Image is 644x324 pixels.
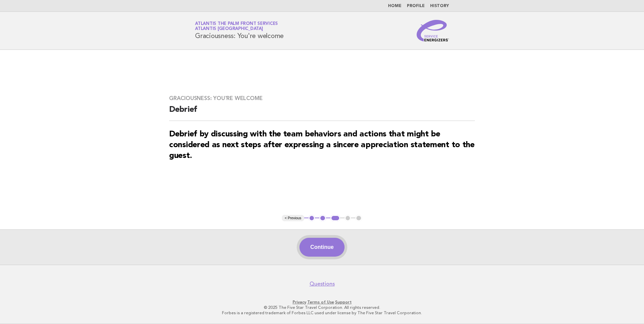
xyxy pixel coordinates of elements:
[335,300,352,304] a: Support
[417,20,449,41] img: Service Energizers
[169,95,475,102] h3: Graciousness: You're welcome
[430,4,449,8] a: History
[116,299,528,305] p: · ·
[116,310,528,316] p: Forbes is a registered trademark of Forbes LLC used under license by The Five Star Travel Corpora...
[169,130,475,160] strong: Debrief by discussing with the team behaviors and actions that might be considered as next steps ...
[407,4,425,8] a: Profile
[282,215,304,222] button: < Previous
[195,27,263,31] span: Atlantis [GEOGRAPHIC_DATA]
[319,215,326,222] button: 2
[195,22,284,39] h1: Graciousness: You're welcome
[388,4,401,8] a: Home
[169,104,475,121] h2: Debrief
[293,300,306,304] a: Privacy
[116,305,528,310] p: © 2025 The Five Star Travel Corporation. All rights reserved.
[330,215,340,222] button: 3
[195,22,278,31] a: Atlantis The Palm Front ServicesAtlantis [GEOGRAPHIC_DATA]
[307,300,334,304] a: Terms of Use
[309,215,315,222] button: 1
[310,281,335,287] a: Questions
[299,238,344,257] button: Continue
